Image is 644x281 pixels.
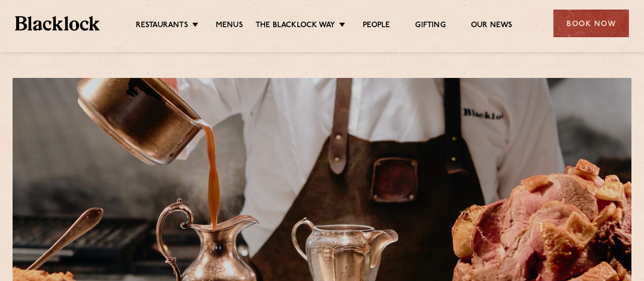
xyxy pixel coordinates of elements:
img: BL_Textured_Logo-footer-cropped.svg [15,16,100,30]
a: The Blacklock Way [256,21,335,32]
a: People [363,21,390,32]
a: Gifting [415,21,445,32]
div: Book Now [553,10,629,37]
a: Menus [216,21,243,32]
a: Our News [471,21,513,32]
a: Restaurants [136,21,188,32]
